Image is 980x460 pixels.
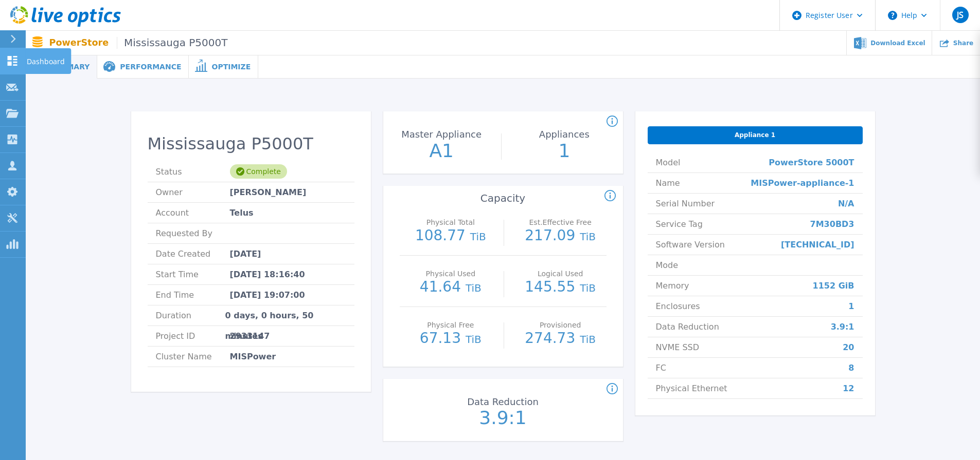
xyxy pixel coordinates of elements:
span: TiB [580,282,596,294]
span: Service Tag [656,214,703,234]
p: Appliances [509,130,619,139]
span: Project ID [156,326,230,346]
p: Logical Used [517,270,604,277]
span: Telus [230,203,254,223]
span: Physical Ethernet [656,378,727,398]
span: Download Excel [870,40,925,46]
div: Complete [230,164,287,179]
span: [TECHNICAL_ID] [781,235,854,255]
span: Requested By [156,223,230,243]
span: [DATE] 18:16:40 [230,264,305,284]
p: Master Appliance [386,130,496,139]
span: 8 [848,358,854,378]
span: JS [957,11,964,19]
p: 217.09 [514,228,607,244]
span: 12 [843,378,854,398]
p: Provisioned [517,321,604,329]
span: 2933147 [230,326,270,346]
p: Data Reduction [448,397,558,407]
h2: Mississauga P5000T [148,135,354,154]
span: [DATE] 19:07:00 [230,285,305,305]
p: 1 [507,142,622,160]
span: 7M30BD3 [810,214,854,234]
span: Mississauga P5000T [117,37,227,49]
span: Data Reduction [656,317,719,337]
span: Model [656,152,681,172]
p: Physical Total [407,219,494,226]
span: N/A [838,194,854,214]
p: PowerStore [49,37,228,49]
span: FC [656,358,666,378]
span: Date Created [156,244,230,264]
span: Account [156,203,230,223]
span: [PERSON_NAME] [230,182,307,202]
span: NVME SSD [656,337,700,357]
p: 108.77 [405,228,497,244]
p: 3.9:1 [446,409,561,427]
p: Physical Used [407,270,494,277]
p: 274.73 [514,331,607,347]
span: Mode [656,255,679,275]
span: PowerStore 5000T [769,152,854,172]
span: TiB [470,231,486,243]
span: MISPower [230,347,276,367]
p: A1 [384,142,499,160]
span: Duration [156,305,225,325]
span: Software Version [656,235,725,255]
span: 1 [848,296,854,316]
span: Name [656,173,680,193]
p: 41.64 [405,280,497,295]
span: 1152 GiB [813,276,854,296]
span: MISPower-appliance-1 [751,173,854,193]
p: 145.55 [514,280,607,295]
span: 0 days, 0 hours, 50 minutes [225,305,346,325]
p: Dashboard [27,48,65,75]
span: Status [156,162,230,182]
span: Appliance 1 [735,131,775,139]
span: TiB [580,333,596,346]
span: Start Time [156,264,230,284]
span: 20 [843,337,854,357]
span: TiB [580,231,596,243]
span: Cluster Name [156,347,230,367]
span: TiB [466,282,482,294]
span: Memory [656,276,689,296]
span: Share [953,40,973,46]
p: Physical Free [407,321,494,329]
span: Enclosures [656,296,700,316]
span: Performance [120,63,181,70]
span: TiB [466,333,482,346]
span: Owner [156,182,230,202]
span: [DATE] [230,244,261,264]
p: 67.13 [405,331,497,347]
span: 3.9:1 [831,317,854,337]
span: Optimize [211,63,251,70]
span: End Time [156,285,230,305]
span: Serial Number [656,194,715,214]
p: Est.Effective Free [517,219,604,226]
